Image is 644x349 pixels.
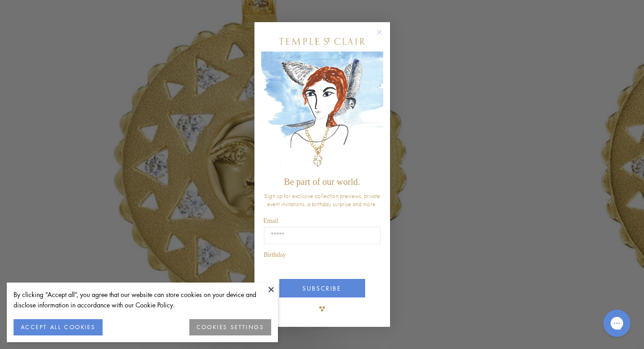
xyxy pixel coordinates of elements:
[313,300,331,318] img: TSC
[14,319,103,335] button: ACCEPT ALL COOKIES
[599,307,635,340] iframe: Gorgias live chat messenger
[261,52,383,172] img: c4a9eb12-d91a-4d4a-8ee0-386386f4f338.jpeg
[14,289,271,310] div: By clicking “Accept all”, you agree that our website can store cookies on your device and disclos...
[189,319,271,335] button: COOKIES SETTINGS
[279,38,365,45] img: Temple St. Clair
[263,217,278,224] span: Email
[264,227,381,244] input: Email
[264,251,286,258] span: Birthday
[378,31,390,42] button: Close dialog
[284,177,360,187] span: Be part of our world.
[279,279,365,297] button: SUBSCRIBE
[264,192,380,208] span: Sign up for exclusive collection previews, private event invitations, a birthday surprise and more.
